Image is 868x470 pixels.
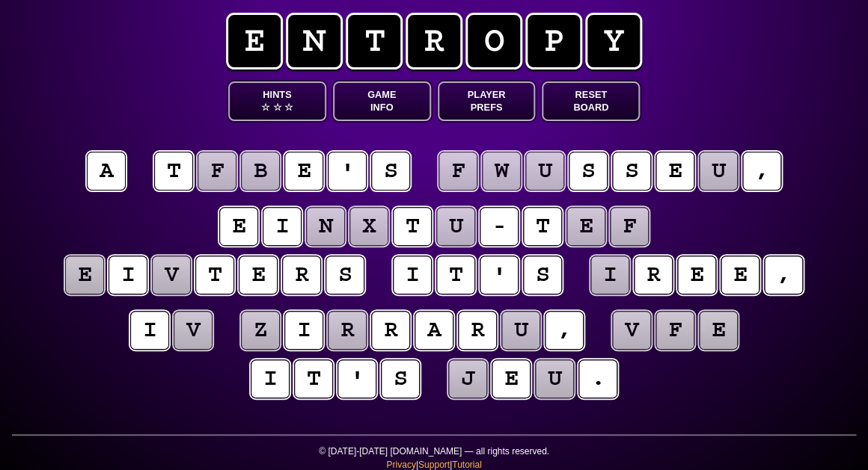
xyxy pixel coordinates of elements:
puzzle-tile: x [349,207,388,246]
puzzle-tile: f [438,152,477,191]
puzzle-tile: u [535,359,574,398]
puzzle-tile: r [282,256,321,294]
puzzle-tile: a [415,311,453,350]
puzzle-tile: s [612,152,651,191]
puzzle-tile: e [239,256,278,294]
puzzle-tile: r [328,311,367,350]
span: p [525,13,582,69]
puzzle-tile: v [612,311,651,350]
span: r [406,13,462,69]
puzzle-tile: ' [337,359,376,398]
span: o [465,13,522,69]
puzzle-tile: t [523,207,562,246]
puzzle-tile: i [130,311,169,350]
puzzle-tile: i [284,311,323,350]
puzzle-tile: , [764,256,803,294]
span: y [585,13,642,69]
puzzle-tile: e [699,311,738,350]
puzzle-tile: s [523,256,562,294]
puzzle-tile: f [610,207,649,246]
puzzle-tile: t [393,207,432,246]
button: Hints☆ ☆ ☆ [228,81,326,121]
puzzle-tile: f [655,311,694,350]
puzzle-tile: u [699,152,738,191]
puzzle-tile: f [198,152,236,191]
puzzle-tile: e [65,256,104,294]
puzzle-tile: e [721,256,759,294]
puzzle-tile: i [393,256,432,294]
button: PlayerPrefs [438,81,536,121]
puzzle-tile: i [263,207,302,246]
puzzle-tile: t [294,359,333,398]
puzzle-tile: s [381,359,420,398]
puzzle-tile: s [371,152,410,191]
puzzle-tile: t [154,152,193,191]
puzzle-tile: ' [328,152,367,191]
puzzle-tile: n [306,207,345,246]
puzzle-tile: . [578,359,617,398]
puzzle-tile: j [448,359,487,398]
puzzle-tile: i [590,256,629,294]
puzzle-tile: v [152,256,191,294]
puzzle-tile: u [525,152,564,191]
puzzle-tile: s [569,152,608,191]
puzzle-tile: u [436,207,475,246]
puzzle-tile: e [492,359,531,398]
puzzle-tile: e [566,207,605,246]
puzzle-tile: s [325,256,364,294]
puzzle-tile: r [458,311,497,350]
puzzle-tile: t [195,256,234,294]
puzzle-tile: , [545,311,584,350]
puzzle-tile: i [251,359,290,398]
puzzle-tile: , [742,152,781,191]
puzzle-tile: e [677,256,716,294]
span: n [286,13,343,69]
puzzle-tile: z [241,311,280,350]
puzzle-tile: w [482,152,521,191]
puzzle-tile: - [480,207,519,246]
puzzle-tile: e [219,207,258,246]
puzzle-tile: a [87,152,126,191]
button: GameInfo [333,81,431,121]
puzzle-tile: r [634,256,673,294]
button: ResetBoard [542,81,640,121]
span: t [346,13,403,69]
puzzle-tile: v [174,311,213,350]
puzzle-tile: ' [480,256,519,294]
puzzle-tile: i [109,256,147,294]
puzzle-tile: b [241,152,280,191]
span: e [226,13,283,69]
puzzle-tile: t [436,256,475,294]
puzzle-tile: u [501,311,540,350]
puzzle-tile: r [371,311,410,350]
span: ☆ [272,101,281,114]
span: ☆ [284,101,293,114]
span: ☆ [261,101,270,114]
puzzle-tile: e [655,152,694,191]
puzzle-tile: e [284,152,323,191]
